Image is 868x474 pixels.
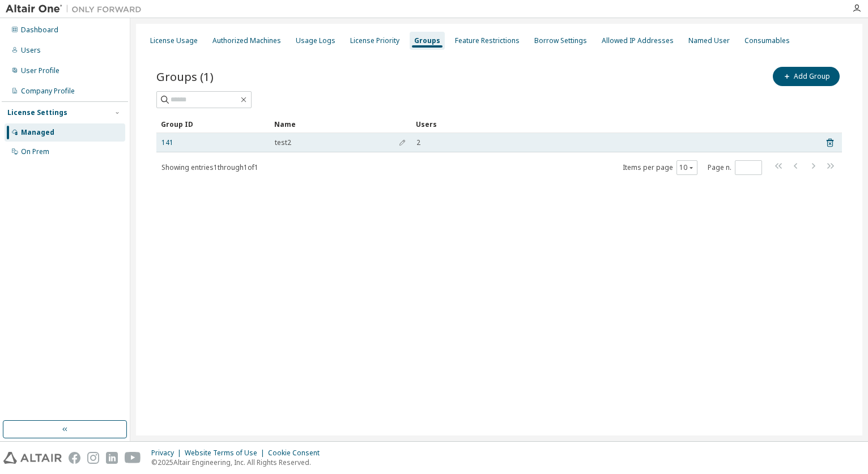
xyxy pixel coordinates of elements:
div: Users [21,46,41,55]
span: Groups (1) [156,69,214,84]
img: linkedin.svg [106,452,118,464]
div: Authorized Machines [212,36,281,45]
div: Managed [21,128,54,137]
span: Showing entries 1 through 1 of 1 [161,163,258,172]
span: 2 [416,138,420,147]
div: License Priority [350,36,399,45]
div: Name [274,115,407,133]
img: youtube.svg [125,452,141,464]
button: 10 [679,163,695,172]
a: 141 [161,138,173,147]
div: Dashboard [21,25,58,35]
div: Company Profile [21,87,75,96]
div: Cookie Consent [268,449,326,458]
span: Page n. [708,160,762,175]
img: Altair One [6,3,147,15]
div: Groups [414,36,440,45]
button: Add Group [773,67,840,86]
div: On Prem [21,147,49,156]
span: test2 [275,138,291,147]
div: Borrow Settings [534,36,587,45]
img: altair_logo.svg [3,452,62,464]
span: Items per page [623,160,697,175]
div: License Settings [7,108,67,117]
div: Allowed IP Addresses [602,36,674,45]
p: © 2025 Altair Engineering, Inc. All Rights Reserved. [151,458,326,467]
img: instagram.svg [87,452,99,464]
div: Consumables [744,36,790,45]
div: Users [416,115,810,133]
img: facebook.svg [69,452,80,464]
div: Feature Restrictions [455,36,520,45]
div: License Usage [150,36,198,45]
div: User Profile [21,66,59,75]
div: Usage Logs [296,36,335,45]
div: Group ID [161,115,265,133]
div: Website Terms of Use [185,449,268,458]
div: Privacy [151,449,185,458]
div: Named User [688,36,730,45]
